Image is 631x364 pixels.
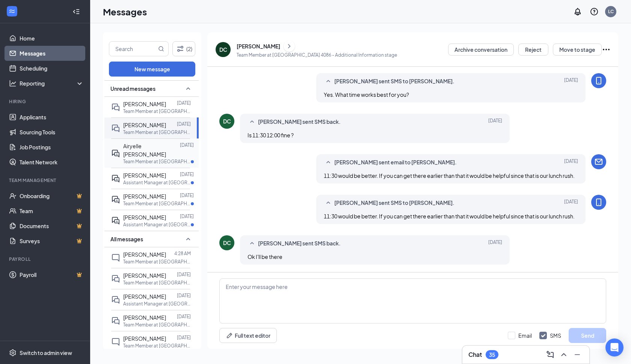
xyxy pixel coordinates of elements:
[20,233,84,248] a: SurveysCrown
[176,44,185,53] svg: Filter
[564,77,578,86] span: [DATE]
[177,334,191,341] p: [DATE]
[111,337,120,346] svg: ChatInactive
[258,117,341,126] span: [PERSON_NAME] sent SMS back.
[324,172,575,179] span: 11:30 would be better. If you can get there earlier than that it would be helpful since that is o...
[72,8,80,15] svg: Collapse
[594,198,603,207] svg: MobileSms
[553,44,602,56] button: Move to stage
[123,251,166,258] span: [PERSON_NAME]
[20,110,84,125] a: Applicants
[123,214,166,221] span: [PERSON_NAME]
[123,280,191,286] p: Team Member at [GEOGRAPHIC_DATA]
[8,8,16,15] svg: WorkstreamLogo
[573,350,582,359] svg: Minimize
[103,5,147,18] h1: Messages
[20,125,84,140] a: Sourcing Tools
[20,140,84,155] a: Job Postings
[544,349,556,361] button: ComposeMessage
[223,239,231,247] div: DC
[174,250,191,257] p: 4:28 AM
[123,108,191,114] p: Team Member at [GEOGRAPHIC_DATA]
[219,328,277,343] button: Full text editorPen
[123,259,191,265] p: Team Member at [GEOGRAPHIC_DATA]
[123,143,166,158] span: Airyelle [PERSON_NAME]
[20,31,84,46] a: Home
[184,235,193,244] svg: SmallChevronUp
[111,174,120,183] svg: ActiveDoubleChat
[285,42,293,51] svg: ChevronRight
[237,52,397,58] p: Team Member at [GEOGRAPHIC_DATA] 4086 - Additional Information stage
[20,155,84,170] a: Talent Network
[248,253,282,260] span: Ok I'll be there
[123,272,166,279] span: [PERSON_NAME]
[558,349,570,361] button: ChevronUp
[111,149,120,158] svg: ActiveDoubleChat
[123,200,191,207] p: Team Member at [GEOGRAPHIC_DATA]
[111,124,120,133] svg: DoubleChat
[9,177,82,184] div: Team Management
[571,349,583,361] button: Minimize
[324,199,333,208] svg: SmallChevronUp
[111,316,120,325] svg: DoubleChat
[123,335,166,342] span: [PERSON_NAME]
[123,101,166,107] span: [PERSON_NAME]
[123,301,191,307] p: Assistant Manager at [GEOGRAPHIC_DATA]
[9,256,82,262] div: Payroll
[324,158,333,167] svg: SmallChevronUp
[590,7,599,16] svg: QuestionInfo
[569,328,606,343] button: Send
[123,221,191,228] p: Assistant Manager at [GEOGRAPHIC_DATA]
[334,77,454,86] span: [PERSON_NAME] sent SMS to [PERSON_NAME].
[20,61,84,76] a: Scheduling
[594,157,603,166] svg: Email
[448,44,514,56] button: Archive conversation
[123,343,191,349] p: Team Member at [GEOGRAPHIC_DATA]
[180,213,194,220] p: [DATE]
[564,199,578,208] span: [DATE]
[123,293,166,300] span: [PERSON_NAME]
[248,132,294,138] span: Is 11:30 12:00 fine ?
[324,77,333,86] svg: SmallChevronUp
[123,129,191,135] p: Team Member at [GEOGRAPHIC_DATA]
[488,117,502,126] span: [DATE]
[177,121,191,127] p: [DATE]
[334,158,457,167] span: [PERSON_NAME] sent email to [PERSON_NAME].
[111,253,120,262] svg: ChatInactive
[111,295,120,304] svg: DoubleChat
[123,158,191,165] p: Team Member at [GEOGRAPHIC_DATA]
[518,44,548,56] button: Reject
[248,117,257,126] svg: SmallChevronUp
[489,352,495,358] div: 35
[184,84,193,93] svg: SmallChevronUp
[177,271,191,278] p: [DATE]
[258,239,341,248] span: [PERSON_NAME] sent SMS back.
[123,172,166,179] span: [PERSON_NAME]
[20,218,84,233] a: DocumentsCrown
[123,193,166,200] span: [PERSON_NAME]
[111,195,120,204] svg: ActiveDoubleChat
[564,158,578,167] span: [DATE]
[180,142,194,148] p: [DATE]
[20,80,84,87] div: Reporting
[123,122,166,128] span: [PERSON_NAME]
[488,239,502,248] span: [DATE]
[123,179,191,186] p: Assistant Manager at [GEOGRAPHIC_DATA]
[605,338,623,356] div: Open Intercom Messenger
[172,41,195,56] button: Filter (2)
[123,314,166,321] span: [PERSON_NAME]
[158,46,164,52] svg: MagnifyingGlass
[546,350,555,359] svg: ComposeMessage
[109,62,195,77] button: New message
[284,41,295,52] button: ChevronRight
[110,85,155,92] span: Unread messages
[219,46,227,53] div: DC
[248,239,257,248] svg: SmallChevronUp
[110,235,143,243] span: All messages
[20,188,84,203] a: OnboardingCrown
[9,80,17,87] svg: Analysis
[324,213,575,220] span: 11:30 would be better. If you can get there earlier than that it would be helpful since that is o...
[223,117,231,125] div: DC
[608,8,614,15] div: LC
[177,313,191,320] p: [DATE]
